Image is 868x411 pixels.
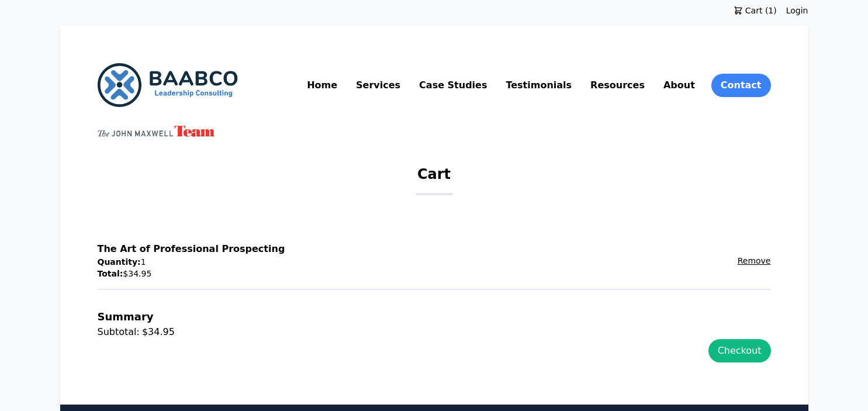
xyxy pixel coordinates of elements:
[738,255,771,267] button: Remove
[661,76,697,95] a: About
[417,76,489,95] a: Case Studies
[588,76,647,95] a: Resources
[98,257,141,267] span: Quantity:
[98,242,735,256] p: The Art of Professional Prospecting
[142,325,175,339] div: $34.95
[417,165,451,193] h1: Cart
[305,76,340,95] a: Home
[98,256,735,268] p: 1
[98,126,215,137] img: John Maxwell
[711,74,771,97] a: Contact
[743,5,777,16] span: Cart (1)
[98,309,771,325] div: Summary
[98,63,238,107] img: BAABCO Consulting Services
[98,268,735,279] p: $34.95
[724,5,786,16] a: Cart (1)
[98,269,123,278] span: Total:
[354,76,403,95] a: Services
[708,339,771,362] a: Checkout
[786,5,808,16] a: Login
[503,76,574,95] a: Testimonials
[98,325,142,339] div: Subtotal:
